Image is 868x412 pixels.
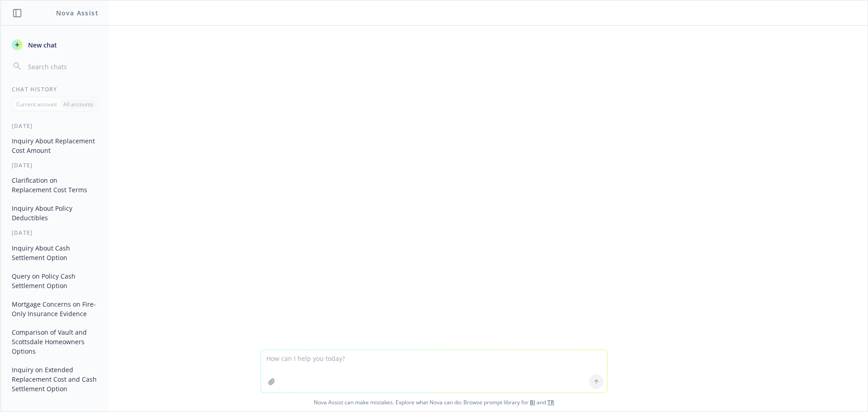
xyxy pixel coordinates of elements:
[8,297,102,321] button: Mortgage Concerns on Fire-Only Insurance Evidence
[8,362,102,396] button: Inquiry on Extended Replacement Cost and Cash Settlement Option
[4,393,864,412] span: Nova Assist can make mistakes. Explore what Nova can do: Browse prompt library for and
[1,122,109,130] div: [DATE]
[8,37,102,53] button: New chat
[547,398,554,406] a: TR
[8,201,102,225] button: Inquiry About Policy Deductibles
[8,173,102,197] button: Clarification on Replacement Cost Terms
[26,60,98,73] input: Search chats
[1,161,109,169] div: [DATE]
[1,85,109,93] div: Chat History
[8,325,102,359] button: Comparison of Vault and Scottsdale Homeowners Options
[8,241,102,265] button: Inquiry About Cash Settlement Option
[8,269,102,293] button: Query on Policy Cash Settlement Option
[1,229,109,237] div: [DATE]
[530,398,535,406] a: BI
[56,8,99,18] h1: Nova Assist
[26,40,57,50] span: New chat
[16,100,57,108] p: Current account
[8,133,102,158] button: Inquiry About Replacement Cost Amount
[63,100,94,108] p: All accounts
